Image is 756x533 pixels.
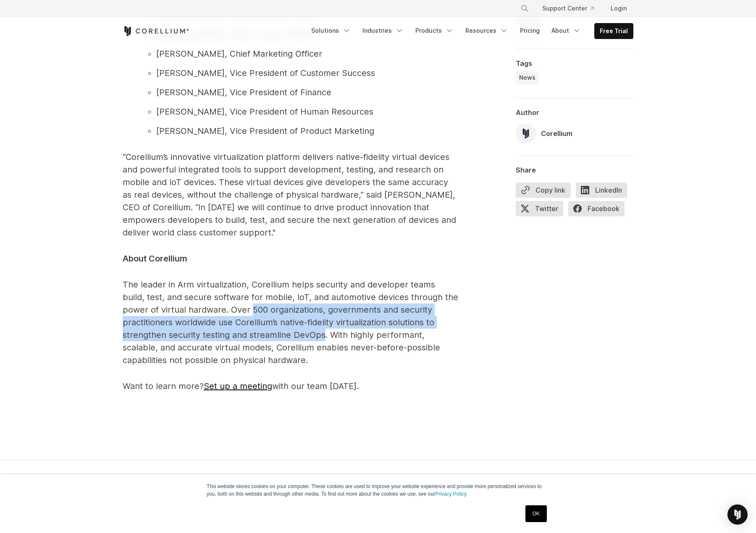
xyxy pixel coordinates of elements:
a: Set up a meeting [204,381,272,391]
iframe: profile [3,12,131,77]
p: Want to learn more? with our team [DATE]. [123,380,459,392]
a: Login [604,1,633,16]
a: LinkedIn [576,183,632,201]
a: News [516,71,539,84]
span: The leader in Arm virtualization, Corellium helps security and developer teams build, test, and s... [123,280,458,365]
a: Privacy Policy. [435,491,467,497]
div: Navigation Menu [510,1,633,16]
a: Solutions [306,23,356,38]
a: Pricing [515,23,545,38]
a: Products [410,23,459,38]
span: [PERSON_NAME], Vice President of Human Resources [156,107,373,117]
a: Free Trial [595,24,633,39]
a: Facebook [568,201,630,219]
span: “Corellium’s innovative virtualization platform delivers native-fidelity virtual devices and powe... [123,152,456,238]
span: News [519,73,535,82]
img: Corellium [516,123,536,144]
button: Search [517,1,532,16]
div: Author [516,108,633,117]
span: LinkedIn [576,183,627,198]
div: Corellium [541,128,572,138]
span: [PERSON_NAME], Vice President of Product Marketing [156,126,374,136]
p: About Corellium [123,252,459,265]
button: Copy link [516,183,571,198]
a: Twitter [516,201,568,219]
a: Support Center [535,1,601,16]
a: OK [525,505,547,522]
a: Resources [460,23,513,38]
p: This website stores cookies on your computer. These cookies are used to improve your website expe... [207,483,549,498]
span: Facebook [568,201,625,216]
div: Open Intercom Messenger [727,504,748,525]
a: Corellium Home [123,26,189,36]
span: [PERSON_NAME], Vice President of Customer Success [156,68,375,78]
span: [PERSON_NAME], Vice President of Finance [156,87,331,97]
div: Tags [516,59,633,68]
span: [PERSON_NAME], Chief Marketing Officer [156,49,322,59]
a: About [546,23,586,38]
span: Twitter [516,201,563,216]
div: Share [516,166,633,174]
div: Navigation Menu [306,23,633,39]
a: Industries [357,23,409,38]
